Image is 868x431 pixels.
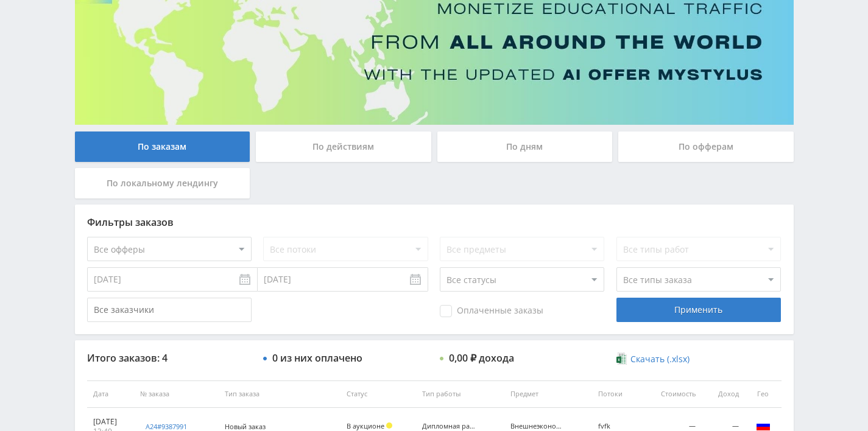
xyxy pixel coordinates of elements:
th: Тип заказа [219,380,340,408]
div: 0,00 ₽ дохода [449,352,514,363]
div: fvfk [598,422,634,430]
div: По действиям [256,131,431,162]
img: xlsx [616,352,627,365]
span: Новый заказ [225,422,266,431]
th: Гео [745,380,782,408]
span: В аукционе [347,421,384,430]
div: Итого заказов: 4 [87,352,252,363]
div: Внешнеэкономическая деятельность [510,422,565,430]
span: Оплаченные заказы [440,305,543,317]
div: Применить [616,298,781,322]
span: Скачать (.xlsx) [630,354,690,364]
div: Фильтры заказов [87,217,782,228]
th: Стоимость [640,380,702,408]
th: Дата [87,380,134,408]
a: Скачать (.xlsx) [616,353,690,365]
th: Предмет [504,380,592,408]
div: По дням [437,131,613,162]
span: Холд [386,422,392,429]
input: Все заказчики [87,298,252,322]
div: Дипломная работа [422,422,477,430]
th: Статус [340,380,417,408]
th: Тип работы [416,380,504,408]
th: Доход [702,380,745,408]
th: Потоки [592,380,640,408]
div: По локальному лендингу [75,168,250,198]
div: По заказам [75,131,250,162]
div: По офферам [618,131,794,162]
th: № заказа [134,380,219,408]
div: [DATE] [93,417,128,427]
div: 0 из них оплачено [272,352,362,363]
